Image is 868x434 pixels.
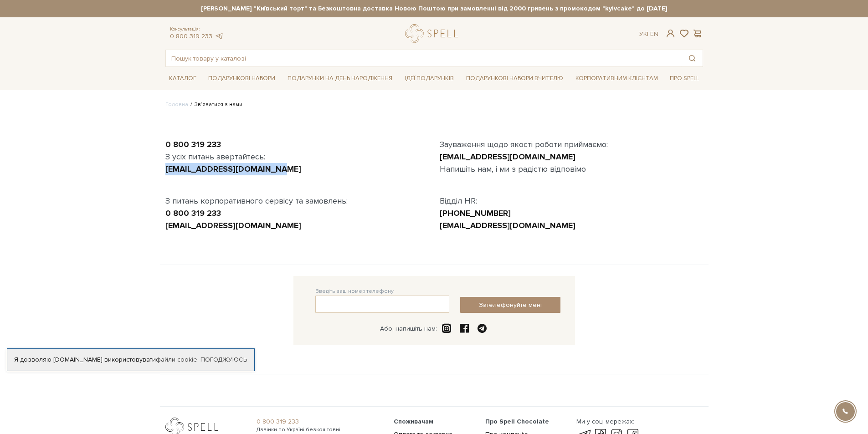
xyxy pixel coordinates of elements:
button: Зателефонуйте мені [460,297,560,313]
span: Дзвінки по Україні безкоштовні [257,426,383,434]
a: Каталог [165,71,200,86]
li: Зв’язатися з нами [188,101,242,109]
button: Пошук товару у каталозі [682,50,703,66]
a: Ідеї подарунків [401,71,457,86]
a: Подарункові набори [205,71,279,86]
strong: [PERSON_NAME] "Київський торт" та Безкоштовна доставка Новою Поштою при замовленні від 2000 гриве... [165,5,703,13]
span: Споживачам [394,418,433,425]
a: En [650,30,658,38]
a: Головна [165,101,188,108]
div: З усіх питань звертайтесь: З питань корпоративного сервісу та замовлень: [160,138,434,232]
a: [EMAIL_ADDRESS][DOMAIN_NAME] [165,164,301,174]
a: Про Spell [666,71,703,86]
a: [EMAIL_ADDRESS][DOMAIN_NAME] [440,152,575,162]
a: 0 800 319 233 [165,208,221,218]
a: 0 800 319 233 [257,418,383,426]
a: 0 800 319 233 [170,32,212,40]
label: Введіть ваш номер телефону [315,287,394,296]
a: файли cookie [156,356,197,363]
div: Або, напишіть нам: [380,325,437,333]
a: telegram [215,32,224,40]
div: Зауваження щодо якості роботи приймаємо: Напишіть нам, і ми з радістю відповімо Відділ HR: [434,138,709,232]
a: logo [405,24,462,43]
span: Про Spell Chocolate [485,418,549,425]
span: Консультація: [170,26,224,32]
div: Я дозволяю [DOMAIN_NAME] використовувати [7,356,254,364]
input: Пошук товару у каталозі [166,50,682,66]
div: Ми у соц. мережах: [576,418,640,426]
a: Корпоративним клієнтам [572,71,662,86]
a: Погоджуюсь [200,356,247,364]
a: [EMAIL_ADDRESS][DOMAIN_NAME] [440,220,575,230]
a: 0 800 319 233 [165,139,221,149]
div: Ук [639,30,658,38]
a: [PHONE_NUMBER] [440,208,511,218]
span: | [647,30,648,38]
a: Подарункові набори Вчителю [462,71,567,86]
a: Подарунки на День народження [284,71,396,86]
a: [EMAIL_ADDRESS][DOMAIN_NAME] [165,220,301,230]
